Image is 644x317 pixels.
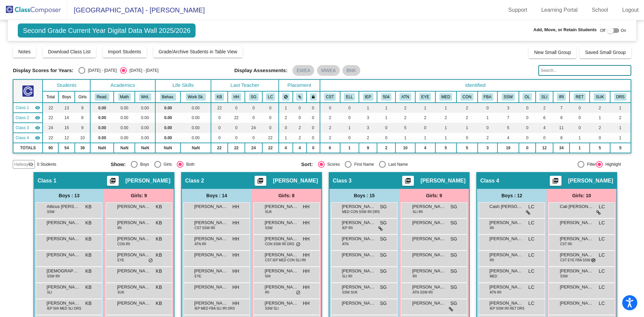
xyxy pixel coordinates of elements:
[320,91,340,103] th: Child Study Team
[386,161,408,167] div: Last Name
[497,103,519,113] td: 3
[395,133,415,143] td: 1
[301,161,487,168] mat-radio-group: Select an option
[329,189,399,202] div: Boys : 15
[279,103,293,113] td: 1
[435,143,457,153] td: 5
[536,113,553,123] td: 6
[307,113,320,123] td: 0
[13,143,43,153] td: TOTALS
[47,203,80,210] span: Atticus [PERSON_NAME]
[301,161,313,167] span: Sort:
[553,91,570,103] th: IRIP
[13,46,36,58] button: Notes
[415,113,435,123] td: 2
[533,27,597,33] span: Add, Move, or Retain Students
[439,93,452,101] button: MED
[359,143,377,153] td: 9
[180,123,211,133] td: 0.00
[194,203,228,210] span: [PERSON_NAME]
[58,103,75,113] td: 13
[317,65,340,76] mat-chip: MWEA
[435,91,457,103] th: Daily Medication
[293,103,307,113] td: 0
[457,103,478,113] td: 2
[421,177,466,184] span: [PERSON_NAME]
[114,123,135,133] td: 0.00
[160,93,176,101] button: Behav.
[245,103,262,113] td: 0
[307,123,320,133] td: 0
[363,93,373,101] button: IEP
[399,93,411,101] button: ATN
[14,161,28,167] span: Hallway
[614,93,627,101] button: DRS
[478,123,497,133] td: 0
[377,113,395,123] td: 1
[480,177,499,184] span: Class 4
[228,133,245,143] td: 0
[435,123,457,133] td: 1
[18,49,31,54] span: Notes
[610,123,631,133] td: 1
[13,113,43,123] td: Hannah Hausler - No Class Name
[340,113,359,123] td: 0
[135,133,155,143] td: 0.00
[90,103,114,113] td: 0.00
[457,133,478,143] td: 0
[497,91,519,103] th: Counseling/Therapy/Social Work
[570,123,590,133] td: 0
[519,133,536,143] td: 0
[43,133,58,143] td: 22
[211,80,279,91] th: Last Teacher
[482,93,493,101] button: FBA
[58,133,75,143] td: 12
[377,91,395,103] th: 504 Plan
[553,113,570,123] td: 8
[621,28,626,34] span: On
[180,113,211,123] td: 0.00
[610,113,631,123] td: 2
[156,203,162,210] span: KB
[415,123,435,133] td: 0
[35,115,40,120] mat-icon: visibility
[551,177,559,187] mat-icon: picture_as_pdf
[107,176,119,186] button: Print Students Details
[395,113,415,123] td: 2
[249,93,259,101] button: SG
[325,161,340,167] div: Scores
[279,113,293,123] td: 2
[180,133,211,143] td: 0.00
[497,143,519,153] td: 19
[114,103,135,113] td: 0.00
[502,93,515,101] button: SSW
[590,133,610,143] td: 0
[90,143,114,153] td: NaN
[457,123,478,133] td: 1
[617,5,644,15] a: Logout
[333,177,352,184] span: Class 3
[279,133,293,143] td: 1
[256,177,264,187] mat-icon: picture_as_pdf
[457,91,478,103] th: Conners Completed
[37,161,56,167] span: 0 Students
[117,203,151,210] span: [PERSON_NAME]
[415,103,435,113] td: 1
[155,133,181,143] td: 0.00
[161,161,172,167] div: Girls
[155,143,181,153] td: NaN
[279,91,293,103] th: Keep away students
[307,91,320,103] th: Keep with teacher
[293,113,307,123] td: 0
[340,123,359,133] td: 1
[324,93,336,101] button: CST
[182,189,252,202] div: Boys : 14
[557,93,566,101] button: IRI
[232,203,239,210] span: HH
[590,123,610,133] td: 2
[266,93,275,101] button: LC
[415,133,435,143] td: 1
[58,91,75,103] th: Boys
[180,143,211,153] td: NaN
[58,143,75,153] td: 54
